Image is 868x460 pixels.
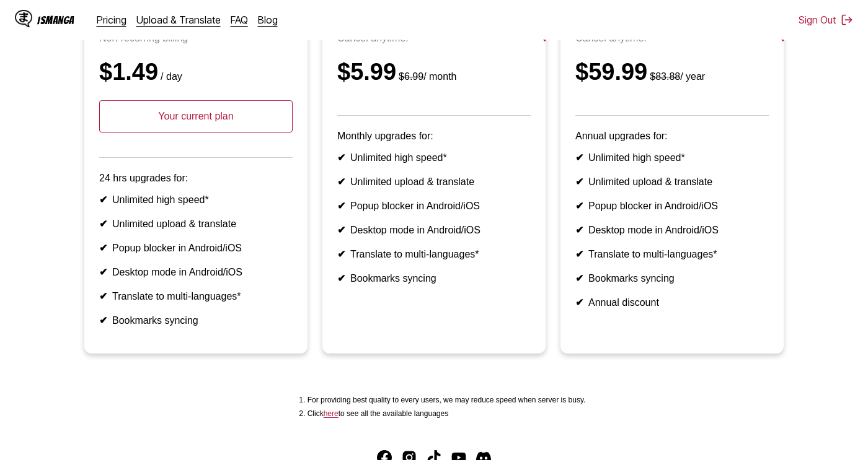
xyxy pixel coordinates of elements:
a: Upload & Translate [136,14,221,26]
li: For providing best quality to every users, we may reduce speed when server is busy. [308,396,586,404]
b: ✔ [337,249,345,259]
li: Unlimited upload & translate [99,218,293,230]
li: Unlimited high speed* [337,152,531,163]
b: ✔ [99,243,107,253]
a: Pricing [97,14,126,26]
a: FAQ [231,14,248,26]
li: Popup blocker in Android/iOS [99,242,293,254]
b: ✔ [99,315,107,326]
b: ✔ [99,219,107,229]
small: / year [647,71,705,82]
li: Translate to multi-languages* [99,290,293,302]
li: Unlimited high speed* [575,152,769,163]
small: / day [158,71,182,82]
b: ✔ [337,225,345,235]
p: 24 hrs upgrades for: [99,173,293,184]
b: ✔ [575,201,583,211]
li: Bookmarks syncing [99,315,293,326]
a: IsManga LogoIsManga [15,10,97,30]
b: ✔ [575,152,583,163]
a: Blog [258,14,278,26]
button: Sign Out [799,14,853,26]
small: / month [396,71,456,82]
div: $5.99 [337,59,531,85]
b: ✔ [575,249,583,259]
b: ✔ [99,194,107,205]
li: Translate to multi-languages* [575,248,769,260]
li: Click to see all the available languages [308,409,586,418]
img: Sign out [841,14,853,26]
b: ✔ [575,297,583,308]
div: IsManga [37,14,74,26]
b: ✔ [99,291,107,302]
b: ✔ [99,267,107,277]
li: Unlimited high speed* [99,194,293,206]
s: $6.99 [399,71,423,82]
b: ✔ [337,273,345,284]
li: Desktop mode in Android/iOS [337,224,531,236]
li: Unlimited upload & translate [575,176,769,188]
b: ✔ [337,176,345,187]
li: Desktop mode in Android/iOS [575,224,769,236]
b: ✔ [575,225,583,235]
li: Annual discount [575,297,769,308]
b: ✔ [575,273,583,284]
div: $59.99 [575,59,769,85]
s: $83.88 [650,71,680,82]
li: Translate to multi-languages* [337,248,531,260]
a: Available languages [324,409,339,418]
li: Popup blocker in Android/iOS [337,200,531,212]
p: Annual upgrades for: [575,131,769,142]
div: $1.49 [99,59,293,85]
b: ✔ [337,201,345,211]
li: Popup blocker in Android/iOS [575,200,769,212]
b: ✔ [337,152,345,163]
li: Desktop mode in Android/iOS [99,266,293,278]
p: Monthly upgrades for: [337,131,531,142]
b: ✔ [575,176,583,187]
li: Bookmarks syncing [337,272,531,284]
li: Unlimited upload & translate [337,176,531,188]
li: Bookmarks syncing [575,272,769,284]
p: Your current plan [99,100,293,132]
img: IsManga Logo [15,10,32,27]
